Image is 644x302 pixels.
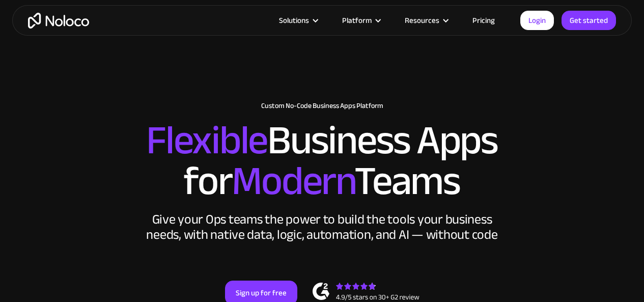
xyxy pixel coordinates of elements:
div: Platform [342,14,372,27]
a: home [28,13,89,29]
h1: Custom No-Code Business Apps Platform [10,102,634,110]
div: Platform [329,14,392,27]
span: Modern [232,143,354,219]
h2: Business Apps for Teams [10,120,634,202]
div: Give your Ops teams the power to build the tools your business needs, with native data, logic, au... [144,212,500,242]
div: Solutions [266,14,329,27]
a: Login [520,11,554,30]
div: Resources [392,14,460,27]
div: Resources [405,14,439,27]
span: Flexible [146,102,267,178]
a: Pricing [460,14,508,27]
div: Solutions [279,14,309,27]
a: Get started [562,11,616,30]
